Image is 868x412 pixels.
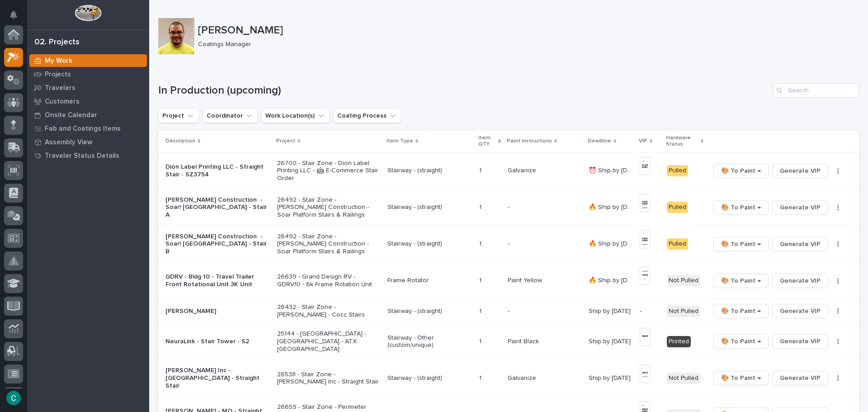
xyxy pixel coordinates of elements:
[713,274,769,288] button: 🎨 To Paint →
[713,304,769,318] button: 🎨 To Paint →
[721,373,761,384] span: 🎨 To Paint →
[667,165,688,176] div: Pulled
[333,109,401,123] button: Coating Process
[667,373,700,384] div: Not Pulled
[721,275,761,286] span: 🎨 To Paint →
[387,136,413,146] p: Item Type
[479,336,483,346] p: 1
[45,138,92,147] p: Assembly View
[198,24,855,37] p: [PERSON_NAME]
[639,136,647,146] p: VIP
[713,371,769,385] button: 🎨 To Paint →
[75,5,101,21] img: Workspace Logo
[27,67,149,81] a: Projects
[508,275,544,284] p: Paint Yellow
[45,111,97,119] p: Onsite Calendar
[158,262,859,299] tr: GDRV - Bldg 10 - Travel Trailer Front Rotational Unit 3K Unit26639 - Grand Design RV - GDRV10 - 6...
[772,200,828,215] button: Generate VIP
[479,373,483,382] p: 1
[45,71,71,79] p: Projects
[667,275,700,286] div: Not Pulled
[387,204,472,211] p: Stairway - (straight)
[589,306,632,315] p: Ship by [DATE]
[773,83,859,98] div: Search
[508,238,511,248] p: -
[721,306,761,317] span: 🎨 To Paint →
[27,149,149,162] a: Traveler Status Details
[277,371,380,386] p: 26538 - Stair Zone - [PERSON_NAME] Inc - Straight Stair
[45,152,119,160] p: Traveler Status Details
[721,239,761,250] span: 🎨 To Paint →
[589,373,632,382] p: Ship by [DATE]
[158,299,859,323] tr: [PERSON_NAME]26432 - Stair Zone - [PERSON_NAME] - Cocc StairsStairway - (straight)11 -- Ship by [...
[27,54,149,67] a: My Work
[721,202,761,213] span: 🎨 To Paint →
[772,334,828,349] button: Generate VIP
[165,273,270,289] p: GDRV - Bldg 10 - Travel Trailer Front Rotational Unit 3K Unit
[277,233,380,256] p: 26492 - Stair Zone - [PERSON_NAME] Construction - Soar Platform Stairs & Railings
[276,136,295,146] p: Project
[27,135,149,149] a: Assembly View
[508,202,511,211] p: -
[589,202,634,211] p: 🔥 Ship by 9/5/25
[4,5,23,24] button: Notifications
[4,388,23,407] button: users-avatar
[277,273,380,289] p: 26639 - Grand Design RV - GDRV10 - 6k Frame Rotation Unit
[165,163,270,179] p: Dion Label Printing LLC - Straight Stair - SZ3754
[387,308,472,315] p: Stairway - (straight)
[713,237,769,251] button: 🎨 To Paint →
[721,336,761,347] span: 🎨 To Paint →
[713,164,769,178] button: 🎨 To Paint →
[158,109,199,123] button: Project
[667,238,688,250] div: Pulled
[277,330,380,353] p: 25144 - [GEOGRAPHIC_DATA] - [GEOGRAPHIC_DATA] - ATX [GEOGRAPHIC_DATA]
[478,133,496,150] p: Item QTY
[589,165,634,175] p: ⏰ Ship by 9/4/25
[772,371,828,385] button: Generate VIP
[27,95,149,108] a: Customers
[45,57,72,65] p: My Work
[588,136,611,146] p: Deadline
[508,373,538,382] p: Galvanize
[479,238,483,248] p: 1
[780,306,821,317] span: Generate VIP
[158,323,859,360] tr: NeuraLink - Stair Tower - S225144 - [GEOGRAPHIC_DATA] - [GEOGRAPHIC_DATA] - ATX [GEOGRAPHIC_DATA]...
[34,38,80,47] div: 02. Projects
[165,367,270,389] p: [PERSON_NAME] Inc - [GEOGRAPHIC_DATA] - Straight Stair
[667,202,688,213] div: Pulled
[589,336,632,346] p: Ship by [DATE]
[479,165,483,175] p: 1
[780,373,821,384] span: Generate VIP
[640,308,660,315] p: -
[158,84,769,97] h1: In Production (upcoming)
[198,41,852,48] p: Coatings Manager
[27,81,149,95] a: Travelers
[277,160,380,182] p: 26700 - Stair Zone - Dion Label Printing LLC - 🤖 E-Commerce Stair Order
[479,202,483,211] p: 1
[780,166,821,176] span: Generate VIP
[387,167,472,175] p: Stairway - (straight)
[158,226,859,262] tr: [PERSON_NAME] Construction - Soar! [GEOGRAPHIC_DATA] - Stair B26492 - Stair Zone - [PERSON_NAME] ...
[387,334,472,350] p: Stairway - Other (custom/unique)
[772,274,828,288] button: Generate VIP
[158,152,859,189] tr: Dion Label Printing LLC - Straight Stair - SZ375426700 - Stair Zone - Dion Label Printing LLC - 🤖...
[479,275,483,284] p: 1
[508,306,511,315] p: -
[277,303,380,319] p: 26432 - Stair Zone - [PERSON_NAME] - Cocc Stairs
[780,202,821,213] span: Generate VIP
[27,122,149,135] a: Fab and Coatings Items
[261,109,330,123] button: Work Location(s)
[165,308,270,315] p: [PERSON_NAME]
[165,338,270,346] p: NeuraLink - Stair Tower - S2
[713,334,769,349] button: 🎨 To Paint →
[713,200,769,215] button: 🎨 To Paint →
[158,189,859,226] tr: [PERSON_NAME] Construction - Soar! [GEOGRAPHIC_DATA] - Stair A26492 - Stair Zone - [PERSON_NAME] ...
[479,306,483,315] p: 1
[387,240,472,248] p: Stairway - (straight)
[589,275,634,284] p: 🔥 Ship by 9/5/25
[780,336,821,347] span: Generate VIP
[772,164,828,178] button: Generate VIP
[772,304,828,318] button: Generate VIP
[27,108,149,122] a: Onsite Calendar
[158,360,859,397] tr: [PERSON_NAME] Inc - [GEOGRAPHIC_DATA] - Straight Stair26538 - Stair Zone - [PERSON_NAME] Inc - St...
